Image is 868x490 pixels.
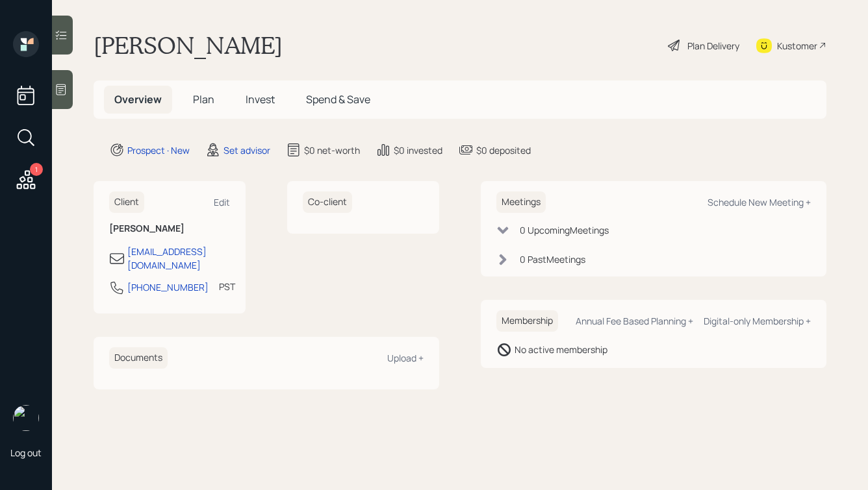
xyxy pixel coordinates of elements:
h6: Documents [109,347,168,369]
div: $0 deposited [476,143,531,157]
div: $0 invested [394,143,442,157]
h6: [PERSON_NAME] [109,223,230,234]
div: PST [219,280,235,293]
div: Log out [10,447,42,459]
div: Set advisor [223,143,270,157]
h1: [PERSON_NAME] [94,31,283,60]
span: Plan [193,92,214,106]
div: 0 Past Meeting s [520,252,585,266]
div: Schedule New Meeting + [708,196,811,208]
div: Upload + [387,352,424,364]
div: Annual Fee Based Planning + [576,315,693,327]
span: Invest [246,92,275,106]
div: [PHONE_NUMBER] [127,280,209,294]
div: Kustomer [777,39,817,53]
div: No active membership [515,343,607,356]
h6: Meetings [496,191,546,213]
div: $0 net-worth [304,143,360,157]
h6: Membership [496,310,558,332]
h6: Co-client [303,191,352,213]
div: 1 [30,163,43,176]
div: Edit [214,196,230,208]
span: Spend & Save [306,92,370,106]
img: hunter_neumayer.jpg [13,405,39,431]
div: Plan Delivery [687,39,739,53]
h6: Client [109,191,144,213]
div: Prospect · New [127,143,190,157]
div: Digital-only Membership + [704,315,811,327]
div: 0 Upcoming Meeting s [520,223,609,237]
span: Overview [114,92,162,106]
div: [EMAIL_ADDRESS][DOMAIN_NAME] [127,245,230,272]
